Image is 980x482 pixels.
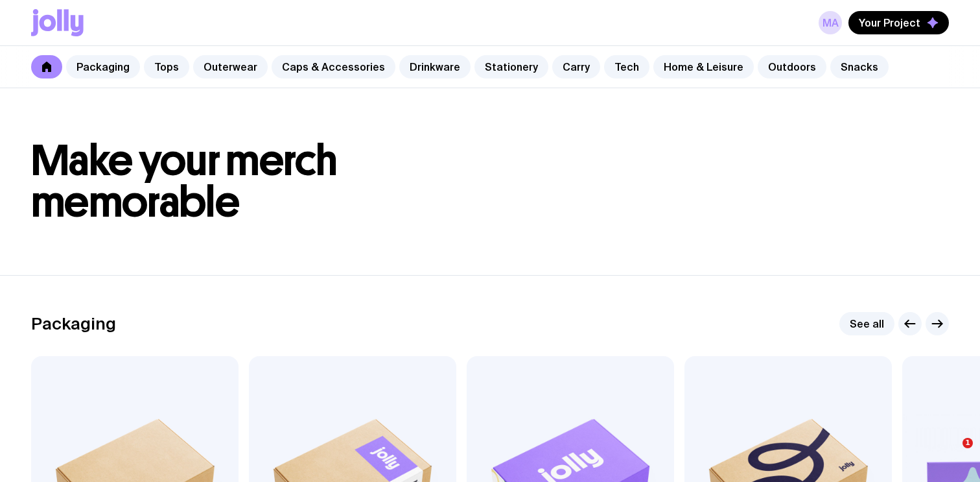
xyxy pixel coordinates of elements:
a: Packaging [66,55,140,78]
a: Caps & Accessories [272,55,395,78]
a: Carry [552,55,600,78]
button: Your Project [848,11,949,34]
iframe: Intercom live chat [936,438,967,469]
span: 1 [962,438,973,448]
a: Stationery [474,55,548,78]
a: Home & Leisure [653,55,754,78]
a: Outdoors [758,55,826,78]
a: MA [819,11,842,34]
a: Tops [144,55,189,78]
span: Your Project [859,16,920,29]
h2: Packaging [31,314,116,333]
a: See all [839,312,894,335]
a: Snacks [830,55,889,78]
a: Tech [604,55,649,78]
a: Drinkware [399,55,471,78]
span: Make your merch memorable [31,135,338,228]
a: Outerwear [193,55,268,78]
